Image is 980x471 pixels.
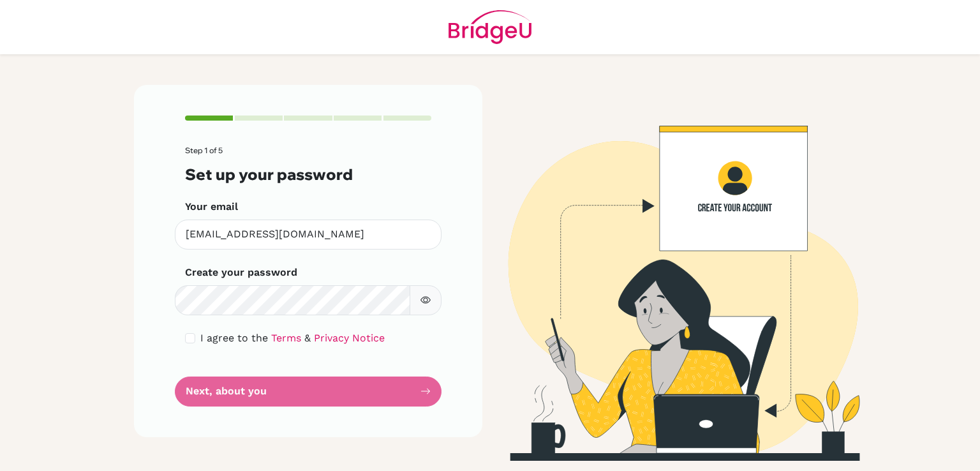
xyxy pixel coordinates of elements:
a: Terms [271,332,301,344]
label: Your email [185,199,238,214]
input: Insert your email* [175,220,442,250]
label: Create your password [185,265,297,280]
span: Step 1 of 5 [185,146,223,155]
h3: Set up your password [185,165,431,184]
a: Privacy Notice [314,332,385,344]
span: & [304,332,311,344]
span: I agree to the [200,332,268,344]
